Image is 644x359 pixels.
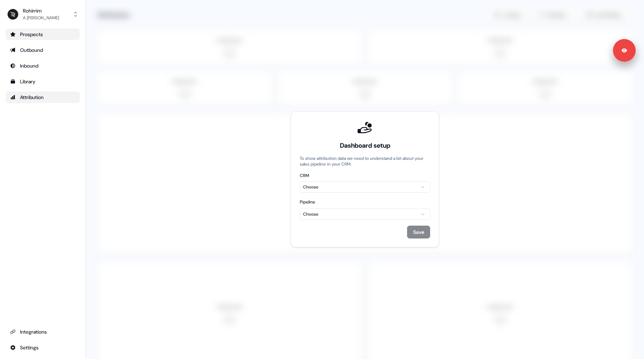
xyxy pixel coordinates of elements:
[300,156,430,167] p: To show attribution data we need to understand a bit about your sales pipeline in your CRM.
[10,31,75,38] div: Prospects
[6,6,80,23] button: RohirrimA [PERSON_NAME]
[300,173,430,178] label: CRM
[10,344,75,351] div: Settings
[6,326,80,338] a: Go to integrations
[10,46,75,54] div: Outbound
[6,44,80,56] a: Go to outbound experience
[6,29,80,40] a: Go to prospects
[6,60,80,72] a: Go to Inbound
[10,94,75,101] div: Attribution
[23,14,59,21] div: A [PERSON_NAME]
[300,198,315,206] div: Pipeline
[10,62,75,69] div: Inbound
[340,141,390,150] div: Dashboard setup
[6,76,80,87] a: Go to templates
[10,328,75,335] div: Integrations
[6,92,80,103] a: Go to attribution
[23,7,59,14] div: Rohirrim
[10,78,75,85] div: Library
[6,342,80,353] a: Go to integrations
